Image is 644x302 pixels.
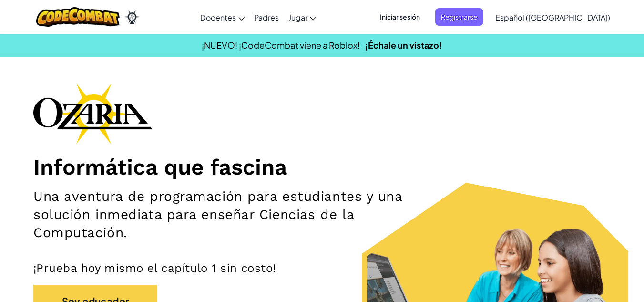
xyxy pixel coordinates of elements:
button: Registrarse [435,8,483,26]
font: ¡NUEVO! ¡CodeCombat viene a Roblox! [202,40,360,51]
a: Jugar [284,4,321,30]
a: Español ([GEOGRAPHIC_DATA]) [491,4,615,30]
font: Padres [254,12,279,22]
img: Logotipo de la marca Ozaria [33,83,153,144]
font: Docentes [200,12,236,22]
img: Ozaria [124,10,140,24]
font: Una aventura de programación para estudiantes y una solución inmediata para enseñar Ciencias de l... [33,188,402,240]
font: Registrarse [441,12,478,21]
font: Iniciar sesión [380,12,420,21]
font: Jugar [288,12,307,22]
img: Logotipo de CodeCombat [36,7,120,27]
font: Informática que fascina [33,154,287,180]
font: ¡Prueba hoy mismo el capítulo 1 sin costo! [33,261,276,275]
a: ¡Échale un vistazo! [365,40,442,51]
button: Iniciar sesión [374,8,426,26]
a: Padres [249,4,284,30]
font: Español ([GEOGRAPHIC_DATA]) [495,12,610,22]
a: Docentes [195,4,249,30]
